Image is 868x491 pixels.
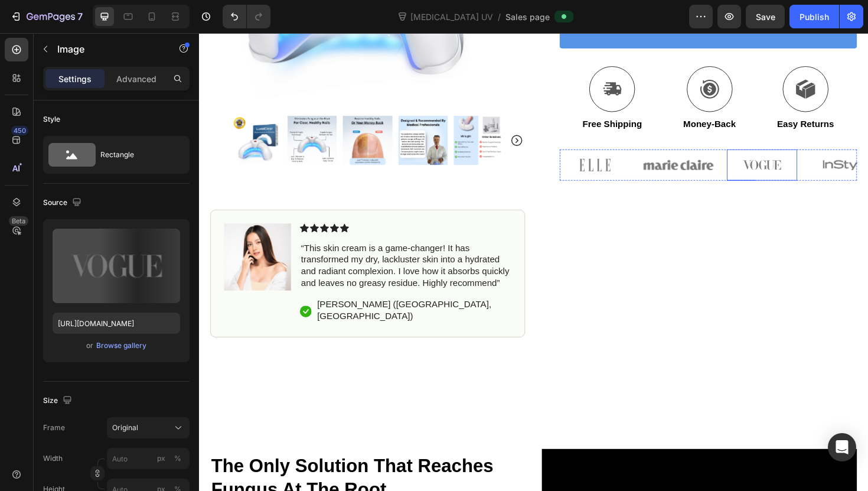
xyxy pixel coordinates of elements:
div: Style [43,114,60,125]
div: Rectangle [100,141,172,168]
div: Open Intercom Messenger [828,433,856,461]
p: Settings [58,73,92,85]
p: Money-Back [513,91,569,103]
label: Frame [43,422,65,433]
span: Sales page [505,11,550,23]
button: px [171,451,185,466]
div: Size [43,393,74,409]
span: or [86,339,93,353]
img: gempages_518785439750947622-1cd673be-aee1-448c-aba7-12c86242840a.png [471,123,545,157]
img: preview-image [53,229,180,303]
div: Beta [9,216,28,226]
div: Source [43,195,84,211]
input: px% [107,448,190,469]
div: Undo/Redo [223,5,270,28]
img: UV Light Therapy Device - Nexavale [211,88,263,140]
img: UV Light Therapy Device - Nexavale [270,88,322,140]
p: Free Shipping [406,91,469,103]
p: 7 [77,9,83,24]
iframe: Design area [199,33,868,491]
p: [PERSON_NAME] ([GEOGRAPHIC_DATA], [GEOGRAPHIC_DATA]) [125,282,329,307]
span: Save [756,12,775,22]
span: [MEDICAL_DATA] UV [408,11,495,23]
div: px [157,453,165,464]
div: 450 [11,126,28,135]
input: https://example.com/image.jpg [53,313,180,334]
button: 7 [5,5,88,28]
img: gempages_518785439750947622-903dc2e3-ca6b-433e-986e-bde4233178fd.png [559,123,634,157]
span: Original [112,422,138,433]
img: gempages_518785439750947622-c4cd77a4-32cd-4702-b5c3-25ae359ae648.png [27,202,97,273]
p: Easy Returns [612,91,673,103]
button: Browse gallery [96,340,147,352]
button: Save [746,5,785,28]
button: Original [107,417,190,438]
label: Width [43,453,63,464]
p: Image [57,42,158,56]
img: gempages_518785439750947622-273245d3-1164-4ecd-8030-c68c6dca7247.png [648,123,722,157]
button: % [154,451,168,466]
button: Publish [789,5,839,28]
img: gempages_518785439750947622-5deb37af-85a1-4157-9b6e-cf2a253a3763.png [382,123,456,157]
button: Carousel Next Arrow [329,107,344,121]
div: Browse gallery [96,340,146,351]
div: Publish [800,11,829,23]
span: / [498,11,501,23]
p: “This skin cream is a game-changer! It has transformed my dry, lackluster skin into a hydrated an... [108,222,329,271]
div: % [174,453,181,464]
p: Advanced [116,73,156,85]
